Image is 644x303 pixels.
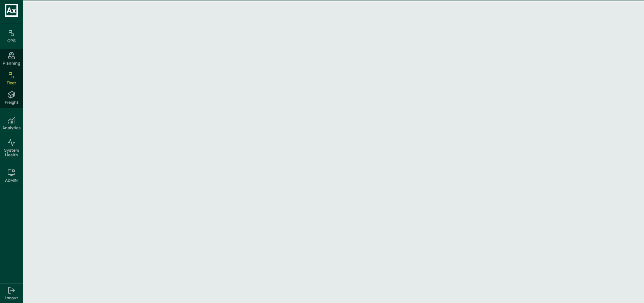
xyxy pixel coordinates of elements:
[7,39,16,43] h6: OPS
[7,81,16,85] span: Fleet
[2,126,21,130] h6: Analytics
[1,148,21,158] span: System Health
[5,100,18,105] span: Freight
[3,61,20,66] span: Planning
[5,178,18,183] h6: ADMIN
[5,296,18,300] span: Logout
